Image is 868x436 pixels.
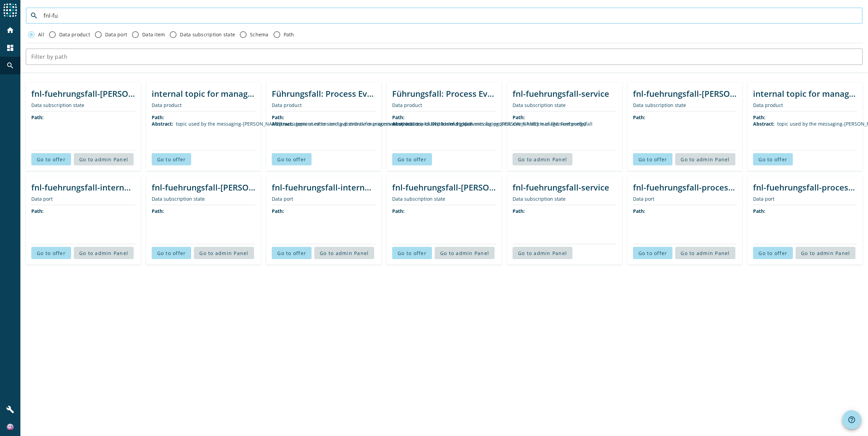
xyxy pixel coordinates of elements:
[272,153,312,165] button: Go to offer
[31,53,857,61] input: Filter by path
[848,416,856,424] mat-icon: help_outline
[6,26,14,34] mat-icon: home
[152,208,164,214] span: Path:
[518,156,567,163] span: Go to admin Panel
[513,182,617,193] div: fnl-fuehrungsfall-service
[37,31,44,38] label: All
[392,182,496,193] div: fnl-fuehrungsfall-kafka-management-operations-d9aabb40-4f9a-41ee-a4cd-31527ac66419-preprod
[74,153,134,165] button: Go to admin Panel
[6,61,14,70] mat-icon: search
[392,88,496,99] div: Führungsfall: Process Event Historie
[753,247,793,259] button: Go to offer
[513,208,525,214] span: Path:
[31,196,135,202] div: Data port
[152,153,191,165] button: Go to offer
[272,102,376,108] div: Data product
[753,114,765,121] span: Path:
[758,250,787,256] span: Go to offer
[801,250,850,256] span: Go to admin Panel
[392,208,404,214] span: Path:
[633,196,737,202] div: Data port
[675,247,735,259] button: Go to admin Panel
[513,88,617,99] div: fnl-fuehrungsfall-service
[633,208,645,214] span: Path:
[758,156,787,163] span: Go to offer
[152,102,256,108] div: Data product
[6,405,14,414] mat-icon: build
[31,102,135,108] div: Data subscription state
[44,12,857,20] input: Search by keyword
[416,121,592,127] div: topic used to send gvp events for process event historie of FNL Fuehrungsfall
[753,196,857,202] div: Data port
[31,153,71,165] button: Go to offer
[392,153,432,165] button: Go to offer
[3,3,17,17] img: spoud-logo.svg
[179,31,235,38] label: Data subscription state
[141,31,165,38] label: Data item
[513,102,617,108] div: Data subscription state
[282,31,294,38] label: Path
[194,247,254,259] button: Go to admin Panel
[314,247,374,259] button: Go to admin Panel
[152,88,256,99] div: internal topic for management operations for ${gluon.messaging.kafka.management.prefix}
[633,114,645,121] span: Path:
[272,196,376,202] div: Data port
[518,250,567,256] span: Go to admin Panel
[392,247,432,259] button: Go to offer
[638,156,667,163] span: Go to offer
[31,88,135,99] div: fnl-fuehrungsfall-kafka-management-operations-d6fcfbd1-08ba-46ac-bb59-c4d3034ec74a-preprod
[7,424,14,431] img: fdb358a7976c2fe05fa4dfbceabfb829
[31,247,71,259] button: Go to offer
[272,247,312,259] button: Go to offer
[513,153,572,165] button: Go to admin Panel
[272,121,293,127] span: Abstract:
[272,208,284,214] span: Path:
[753,121,774,127] span: Abstract:
[633,153,673,165] button: Go to offer
[152,247,191,259] button: Go to offer
[249,31,269,38] label: Schema
[633,247,673,259] button: Go to offer
[152,114,164,121] span: Path:
[176,121,586,127] div: topic used by the messaging-kafka-management extension to distribute management operations to all...
[753,153,793,165] button: Go to offer
[272,182,376,193] div: fnl-fuehrungsfall-internal-kafka-management-operations-prod
[152,196,256,202] div: Data subscription state
[513,247,572,259] button: Go to admin Panel
[753,88,857,99] div: internal topic for management operations for ${gluon.messaging.kafka.management.prefix}
[398,156,427,163] span: Go to offer
[398,250,427,256] span: Go to offer
[152,121,173,127] span: Abstract:
[58,31,90,38] label: Data product
[675,153,735,165] button: Go to admin Panel
[392,102,496,108] div: Data product
[296,121,472,127] div: topic used to send gvp events for process event historie of FNL Fuehrungsfall
[152,182,256,193] div: fnl-fuehrungsfall-kafka-management-operations-2c70f718-444b-4780-a6fe-02576c1a27ca-preprod
[157,250,186,256] span: Go to offer
[796,247,855,259] button: Go to admin Panel
[681,250,730,256] span: Go to admin Panel
[104,31,127,38] label: Data port
[753,102,857,108] div: Data product
[31,114,44,121] span: Path:
[753,182,857,193] div: fnl-fuehrungsfall-process-event-historie-preprod
[513,196,617,202] div: Data subscription state
[79,250,128,256] span: Go to admin Panel
[435,247,495,259] button: Go to admin Panel
[633,88,737,99] div: fnl-fuehrungsfall-kafka-management-operations-07a00ac7-b58c-40bd-bf7c-d1db4ff7d4dc-preprod
[681,156,730,163] span: Go to admin Panel
[157,156,186,163] span: Go to offer
[31,182,135,193] div: fnl-fuehrungsfall-internal-kafka-management-operations-preprod
[320,250,369,256] span: Go to admin Panel
[272,88,376,99] div: Führungsfall: Process Event Historie
[753,208,765,214] span: Path:
[633,182,737,193] div: fnl-fuehrungsfall-process-event-historie-prod
[513,114,525,121] span: Path:
[31,208,44,214] span: Path:
[74,247,134,259] button: Go to admin Panel
[392,196,496,202] div: Data subscription state
[392,114,404,121] span: Path:
[638,250,667,256] span: Go to offer
[37,156,66,163] span: Go to offer
[277,156,306,163] span: Go to offer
